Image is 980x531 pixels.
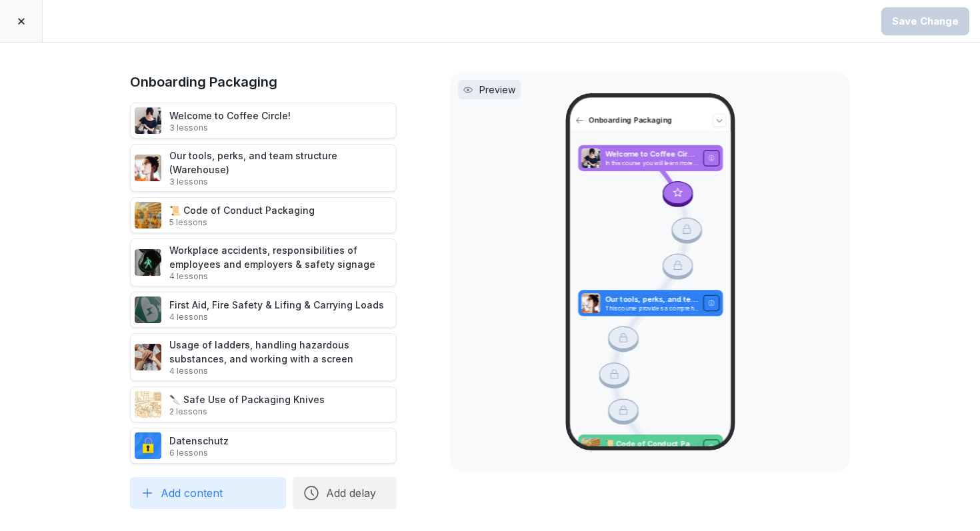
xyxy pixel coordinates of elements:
p: Welcome to Coffee Circle! [605,149,698,160]
img: i5rz61o9pkmodjbel2a693fq.png [135,107,161,134]
div: Workplace accidents, responsibilities of employees and employers & safety signage [169,243,392,282]
div: 📜 Code of Conduct Packaging5 lessons [130,197,397,233]
p: 4 lessons [169,271,392,282]
button: Add delay [293,477,397,509]
img: qy7btd34e0c2alue2a93wlqy.png [581,438,599,458]
div: First Aid, Fire Safety & Lifing & Carrying Loads4 lessons [130,292,397,328]
p: 2 lessons [169,406,325,417]
div: Welcome to Coffee Circle! [169,109,291,133]
div: Our tools, perks, and team structure (Warehouse) [169,149,392,187]
p: 3 lessons [169,123,291,133]
button: Save Change [881,7,969,35]
img: aord19nnycsax6x70siwiz5b.png [581,293,599,313]
p: 3 lessons [169,177,392,187]
button: Add content [130,477,286,509]
div: Our tools, perks, and team structure (Warehouse)3 lessons [130,144,397,192]
h1: Onboarding Packaging [130,72,397,92]
p: 6 lessons [169,448,229,458]
div: Datenschutz6 lessons [130,428,397,464]
img: uvjcju7t1i9oexmpfrpvs2ug.png [135,296,161,323]
img: x444ok26c6xmk4ozjg5hrg48.png [135,344,161,370]
p: 📜 Code of Conduct Packaging [605,439,698,450]
div: 🔪 Safe Use of Packaging Knives [169,392,325,417]
div: 🔪 Safe Use of Packaging Knives2 lessons [130,386,397,422]
p: Onboarding Packaging [588,115,708,126]
img: vfxx1fxbk1taaq0x2zc8gocb.png [135,391,161,418]
p: 4 lessons [169,366,392,376]
p: This course provides a comprehensive overview of the various tools and perks available to employe... [605,305,698,312]
div: 📜 Code of Conduct Packaging [169,203,315,228]
img: qy7btd34e0c2alue2a93wlqy.png [135,202,161,229]
p: 5 lessons [169,217,315,228]
img: dk7x737xv5i545c4hvlzmvog.png [135,249,161,276]
p: 4 lessons [169,312,384,322]
div: Workplace accidents, responsibilities of employees and employers & safety signage4 lessons [130,239,397,286]
img: gp1n7epbxsf9lzaihqn479zn.png [135,432,161,459]
div: Usage of ladders, handling hazardous substances, and working with a screen [169,338,392,376]
div: First Aid, Fire Safety & Lifing & Carrying Loads [169,298,384,322]
div: Datenschutz [169,434,229,458]
div: Welcome to Coffee Circle!3 lessons [130,103,397,139]
p: Our tools, perks, and team structure (Warehouse) [605,294,698,305]
p: Preview [479,83,515,97]
div: Save Change [892,14,959,29]
img: aord19nnycsax6x70siwiz5b.png [135,155,161,181]
div: Usage of ladders, handling hazardous substances, and working with a screen4 lessons [130,333,397,381]
p: In this course you will learn more about Coffee Circle and what we stand for! [605,160,698,167]
img: i5rz61o9pkmodjbel2a693fq.png [581,149,599,169]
